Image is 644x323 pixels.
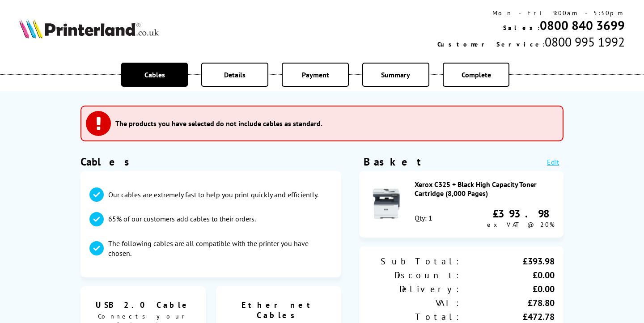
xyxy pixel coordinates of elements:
[437,40,545,48] span: Customer Service:
[368,297,462,309] div: VAT:
[108,190,318,200] p: Our cables are extremely fast to help you print quickly and efficiently.
[80,155,341,169] h1: Cables
[461,311,555,323] div: £472.78
[115,119,322,128] h3: The products you have selected do not include cables as standard.
[368,311,462,323] div: Total:
[368,283,462,295] div: Delivery:
[461,269,555,281] div: £0.00
[87,300,199,310] span: USB 2.0 Cable
[415,180,555,198] div: Xerox C325 + Black High Capacity Toner Cartridge (8,000 Pages)
[224,70,246,79] span: Details
[503,24,540,32] span: Sales:
[437,9,625,17] div: Mon - Fri 9:00am - 5:30pm
[461,297,555,309] div: £78.80
[415,213,432,222] div: Qty: 1
[223,300,335,320] span: Ethernet Cables
[540,17,625,34] a: 0800 840 3699
[364,155,422,169] div: Basket
[368,269,462,281] div: Discount:
[461,255,555,267] div: £393.98
[144,70,165,79] span: Cables
[108,214,256,224] p: 65% of our customers add cables to their orders.
[487,207,555,221] div: £393.98
[371,188,402,219] img: Xerox C325 + Black High Capacity Toner Cartridge (8,000 Pages)
[545,34,625,50] span: 0800 995 1992
[547,157,559,166] a: Edit
[461,283,555,295] div: £0.00
[462,70,491,79] span: Complete
[302,70,329,79] span: Payment
[381,70,410,79] span: Summary
[368,255,462,267] div: Sub Total:
[19,19,159,38] img: Printerland Logo
[487,221,555,229] span: ex VAT @ 20%
[108,238,332,259] p: The following cables are all compatible with the printer you have chosen.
